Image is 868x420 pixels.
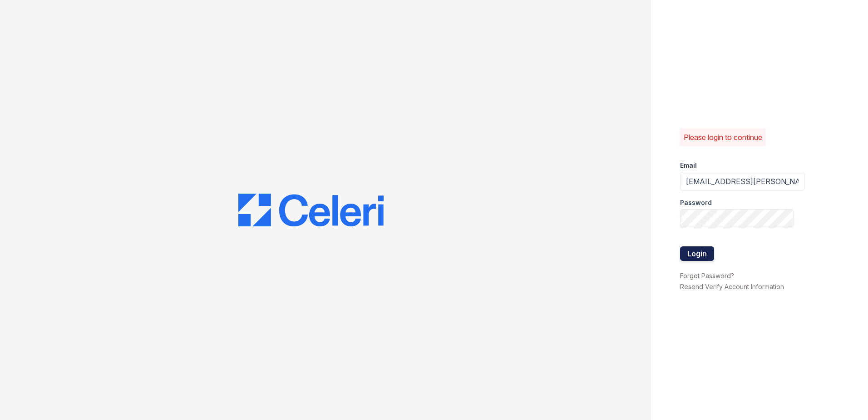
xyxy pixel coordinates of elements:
[680,161,697,170] label: Email
[680,246,714,261] button: Login
[684,132,762,143] p: Please login to continue
[680,272,734,280] a: Forgot Password?
[680,198,712,207] label: Password
[680,283,784,290] a: Resend Verify Account Information
[238,194,384,226] img: CE_Logo_Blue-a8612792a0a2168367f1c8372b55b34899dd931a85d93a1a3d3e32e68fde9ad4.png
